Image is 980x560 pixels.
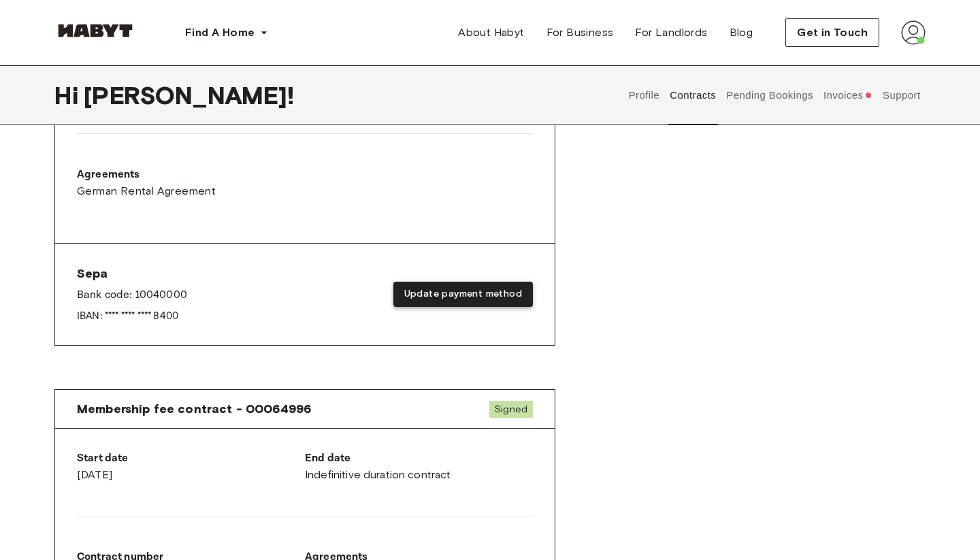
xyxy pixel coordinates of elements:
span: Membership fee contract - 00064996 [77,401,311,417]
div: Indefinitive duration contract [305,450,533,483]
a: For Landlords [624,19,718,46]
span: For Landlords [635,24,707,41]
span: For Business [546,24,614,41]
p: End date [305,450,533,467]
img: avatar [901,20,926,45]
p: Start date [77,450,305,467]
img: Habyt [54,24,136,37]
button: Support [881,65,922,125]
span: Find A Home [185,24,255,41]
button: Update payment method [393,282,533,307]
span: Blog [730,24,753,41]
div: [DATE] [77,450,305,483]
span: Hi [54,81,84,110]
button: Invoices [821,65,874,125]
p: Bank code: 10040000 [77,287,187,303]
div: user profile tabs [623,65,926,125]
button: Profile [627,65,661,125]
a: For Business [536,19,625,46]
a: German Rental Agreement [77,183,216,199]
button: Contracts [668,65,718,125]
span: Get in Touch [797,24,868,41]
button: Find A Home [174,19,279,46]
span: About Habyt [458,24,524,41]
span: [PERSON_NAME] ! [84,81,294,110]
a: Blog [719,19,764,46]
span: Signed [489,401,533,418]
span: Sepa [77,265,187,282]
button: Pending Bookings [725,65,815,125]
p: Agreements [77,167,216,183]
button: Get in Touch [785,18,879,47]
a: About Habyt [447,19,535,46]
